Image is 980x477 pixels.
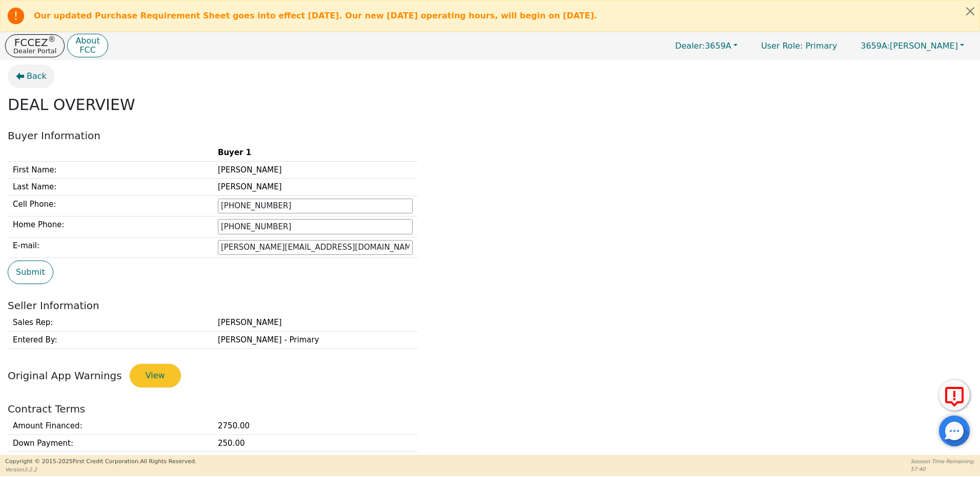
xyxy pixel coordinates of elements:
td: 250.00 [213,435,418,452]
b: Our updated Purchase Requirement Sheet goes into effect [DATE]. Our new [DATE] operating hours, w... [34,11,597,20]
p: About [75,37,99,45]
td: First Name: [8,161,213,179]
h2: Seller Information [8,299,972,312]
td: [PERSON_NAME] [213,161,418,179]
p: Version 3.2.2 [5,466,196,473]
span: Original App Warnings [8,370,122,382]
p: Primary [751,36,847,56]
td: Last Name: [8,179,213,196]
span: 3659A: [861,41,890,51]
span: Dealer: [675,41,705,51]
td: [PERSON_NAME] [213,314,418,331]
td: [PERSON_NAME] [213,179,418,196]
sup: ® [48,35,56,44]
td: Home Phone: [8,216,213,237]
a: User Role: Primary [751,36,847,56]
td: 21 [213,452,418,469]
span: All Rights Reserved. [140,458,196,465]
span: User Role : [761,41,803,51]
span: 3659A [675,41,731,51]
button: View [130,364,181,387]
button: Back [8,64,55,88]
h2: DEAL OVERVIEW [8,96,972,114]
p: Session Time Remaining: [911,458,975,465]
td: Down Payment : [8,435,213,452]
button: Close alert [961,1,979,21]
p: FCCEZ [13,37,56,48]
input: 303-867-5309 x104 [218,199,413,214]
td: Cell Phone: [8,196,213,216]
td: APR% : [8,452,213,469]
button: FCCEZ®Dealer Portal [5,34,65,57]
button: AboutFCC [67,34,108,58]
h2: Buyer Information [8,129,972,142]
span: [PERSON_NAME] [861,41,958,51]
button: Submit [8,261,53,284]
p: Dealer Portal [13,48,56,54]
input: 303-867-5309 x104 [218,219,413,234]
p: Copyright © 2015- 2025 First Credit Corporation. [5,458,196,466]
p: 57:40 [911,465,975,473]
button: Dealer:3659A [664,38,748,54]
span: Back [27,70,47,82]
button: 3659A:[PERSON_NAME] [850,38,975,54]
td: Sales Rep: [8,314,213,331]
h2: Contract Terms [8,403,972,415]
p: FCC [75,46,99,54]
td: E-mail: [8,237,213,258]
th: Buyer 1 [213,144,418,161]
td: Entered By: [8,331,213,349]
td: [PERSON_NAME] - Primary [213,331,418,349]
td: 2750.00 [213,418,418,435]
td: Amount Financed : [8,418,213,435]
button: Report Error to FCC [939,380,970,410]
